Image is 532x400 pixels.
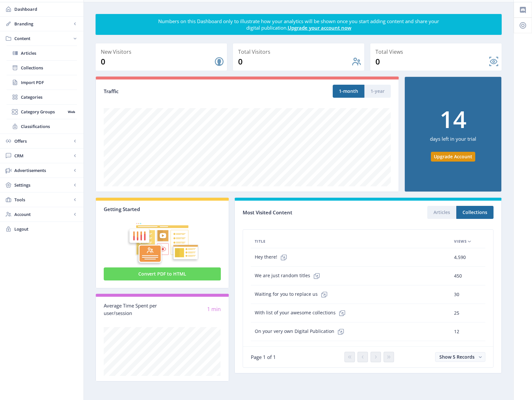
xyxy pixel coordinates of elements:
a: Collections [7,61,77,75]
nb-badge: Web [66,108,77,115]
div: days left in your trial [430,131,476,152]
div: Total Visitors [238,47,362,56]
span: Views [454,237,467,245]
span: Account [14,211,72,218]
span: Logout [14,226,78,232]
span: Title [255,237,266,245]
span: Offers [14,138,72,144]
div: Getting Started [104,206,221,212]
div: 14 [440,107,466,131]
div: Most Visited Content [243,207,368,218]
button: Collections [456,206,494,219]
span: Content [14,35,72,42]
span: Waiting for you to replace us [255,288,331,301]
span: Show 5 Records [439,354,475,360]
a: Category GroupsWeb [7,105,77,119]
span: Articles [21,50,77,56]
div: Traffic [104,88,247,95]
span: Classifications [21,123,77,130]
img: graphic [104,212,221,266]
span: With list of your awesome collections [255,307,349,320]
span: 12 [454,328,459,336]
span: We are just random titles [255,269,323,282]
button: Convert PDF to HTML [104,267,221,280]
div: 1 min [162,306,220,313]
span: CRM [14,152,72,159]
span: 25 [454,309,459,317]
span: On your very own Digital Publication [255,325,347,338]
button: Articles [427,206,456,219]
button: 1-year [364,85,391,98]
span: Branding [14,21,72,27]
div: New Visitors [101,47,224,56]
div: Numbers on this Dashboard only to illustrate how your analytics will be shown once you start addi... [158,18,440,31]
span: Settings [14,182,72,188]
span: Dashboard [14,6,78,12]
span: Hey there! [255,251,290,264]
span: Category Groups [21,108,66,115]
a: Upgrade your account now [288,24,351,31]
button: Show 5 Records [435,352,485,362]
a: Articles [7,46,77,60]
span: Collections [21,64,77,71]
a: Import PDF [7,75,77,90]
span: Tools [14,196,72,203]
a: Categories [7,90,77,104]
a: Classifications [7,119,77,134]
div: Average Time Spent per user/session [104,302,162,317]
div: 0 [375,56,489,67]
button: Upgrade Account [431,152,475,162]
span: 4,590 [454,253,466,261]
div: 0 [238,56,351,67]
div: 0 [101,56,214,67]
span: Page 1 of 1 [251,354,276,360]
span: Advertisements [14,167,72,174]
span: 450 [454,272,462,280]
div: Total Views [375,47,499,56]
button: 1-month [333,85,364,98]
span: Categories [21,94,77,100]
span: 30 [454,291,459,298]
span: Import PDF [21,79,77,86]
